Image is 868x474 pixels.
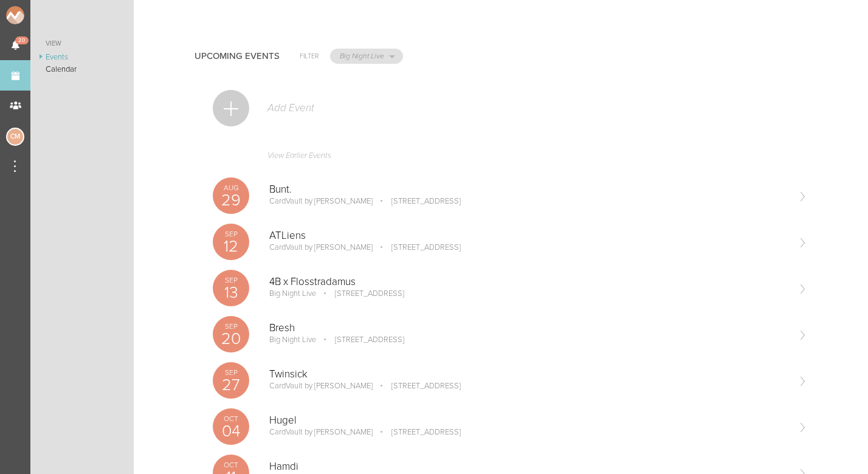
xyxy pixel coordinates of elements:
p: Bunt. [269,184,788,196]
p: Big Night Live [269,289,316,298]
p: Sep [213,230,249,238]
p: 04 [213,423,249,439]
a: Calendar [30,63,134,75]
p: Aug [213,184,249,191]
p: CardVault by [PERSON_NAME] [269,427,373,437]
p: Bresh [269,322,788,334]
img: NOMAD [6,6,75,24]
h6: Filter [300,51,319,61]
p: CardVault by [PERSON_NAME] [269,196,373,206]
p: Oct [213,415,249,422]
p: 13 [213,284,249,301]
p: 29 [213,192,249,208]
p: [STREET_ADDRESS] [374,196,461,206]
p: Sep [213,323,249,330]
p: [STREET_ADDRESS] [318,289,404,298]
p: 27 [213,377,249,393]
p: Hamdi [269,461,788,473]
p: 4B x Flosstradamus [269,276,788,288]
p: Sep [213,369,249,376]
a: Events [30,51,134,63]
p: [STREET_ADDRESS] [318,335,404,345]
span: 20 [15,36,29,44]
p: Hugel [269,414,788,427]
a: View [30,36,134,51]
p: ATLiens [269,230,788,242]
p: Oct [213,461,249,469]
p: 12 [213,238,249,255]
p: [STREET_ADDRESS] [374,381,461,391]
p: 20 [213,331,249,347]
p: Big Night Live [269,335,316,345]
p: Add Event [266,102,314,114]
p: CardVault by [PERSON_NAME] [269,242,373,252]
div: Charlie McGinley [6,128,24,146]
p: Twinsick [269,368,788,380]
p: Sep [213,276,249,284]
p: CardVault by [PERSON_NAME] [269,381,373,391]
p: [STREET_ADDRESS] [374,427,461,437]
p: [STREET_ADDRESS] [374,242,461,252]
a: View Earlier Events [213,145,807,173]
h4: Upcoming Events [195,51,280,61]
